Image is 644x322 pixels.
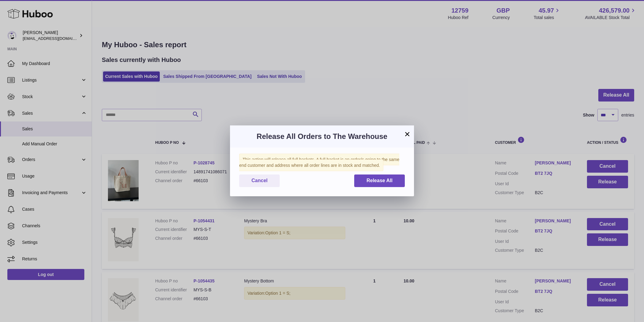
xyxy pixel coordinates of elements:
span: Release All [366,178,393,183]
span: This action will release all full baskets. A full basket is an order/s going to the same end cust... [239,154,399,171]
span: Cancel [251,178,267,183]
button: × [404,130,411,138]
h3: Release All Orders to The Warehouse [239,132,405,141]
button: Release All [354,174,405,187]
button: Cancel [239,174,280,187]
